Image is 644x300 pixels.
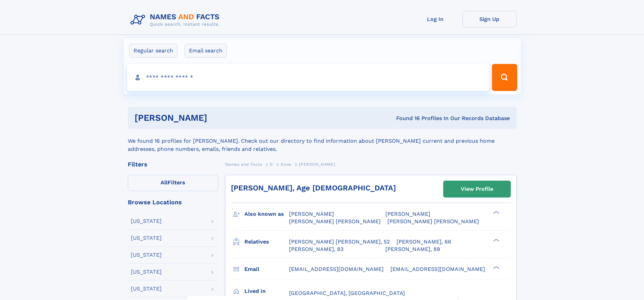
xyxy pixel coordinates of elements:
div: [US_STATE] [131,218,162,224]
span: [PERSON_NAME] [385,211,430,217]
div: ❯ [492,265,500,270]
h3: Email [244,263,289,275]
a: [PERSON_NAME], Age [DEMOGRAPHIC_DATA] [231,184,396,192]
div: [US_STATE] [131,235,162,241]
h3: Lived in [244,285,289,297]
span: All [161,179,168,186]
span: [PERSON_NAME] [PERSON_NAME] [289,218,381,225]
img: Logo Names and Facts [128,11,225,29]
div: We found 16 profiles for [PERSON_NAME]. Check out our directory to find information about [PERSON... [128,129,517,153]
div: [US_STATE] [131,269,162,275]
div: Filters [128,161,218,167]
div: ❯ [492,210,500,215]
div: [US_STATE] [131,286,162,292]
span: D [270,162,273,167]
label: Filters [128,175,218,191]
h3: Relatives [244,236,289,248]
span: [GEOGRAPHIC_DATA], [GEOGRAPHIC_DATA] [289,290,405,296]
span: [PERSON_NAME] [299,162,335,167]
span: [PERSON_NAME] [289,211,334,217]
span: [EMAIL_ADDRESS][DOMAIN_NAME] [289,266,384,272]
a: Sign Up [462,11,517,27]
input: search input [127,64,489,91]
a: D [270,160,273,168]
div: [US_STATE] [131,252,162,258]
div: Browse Locations [128,199,218,205]
label: Email search [185,44,227,58]
a: Names and Facts [225,160,262,168]
a: View Profile [444,181,510,197]
h1: [PERSON_NAME] [135,114,302,122]
button: Search Button [492,64,517,91]
span: Dove [281,162,291,167]
span: [PERSON_NAME] [PERSON_NAME] [387,218,479,225]
a: [PERSON_NAME], 66 [397,238,451,246]
div: ❯ [492,238,500,242]
a: [PERSON_NAME] [PERSON_NAME], 52 [289,238,390,246]
a: Dove [281,160,291,168]
label: Regular search [129,44,177,58]
a: Log In [408,11,462,27]
span: [EMAIL_ADDRESS][DOMAIN_NAME] [390,266,485,272]
div: View Profile [461,181,493,197]
h3: Also known as [244,208,289,220]
div: Found 16 Profiles In Our Records Database [302,115,510,122]
a: [PERSON_NAME], 89 [385,246,440,253]
a: [PERSON_NAME], 83 [289,246,343,253]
